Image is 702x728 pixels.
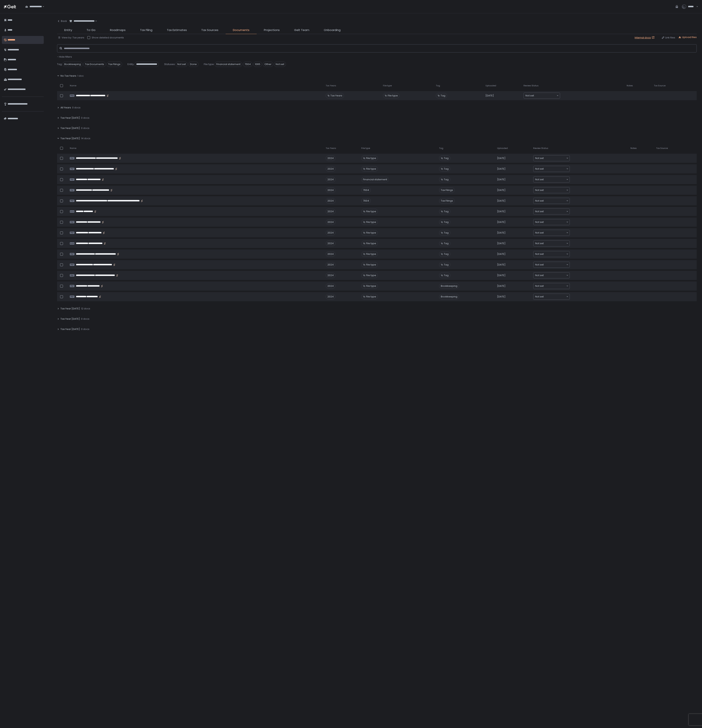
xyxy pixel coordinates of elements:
[544,284,566,288] input: Search for option
[57,55,72,59] button: - Hide filters
[330,94,342,97] span: Tax Years
[534,94,556,98] input: Search for option
[444,252,449,256] span: Tag
[535,178,544,181] span: Not set
[263,62,273,67] span: Other
[439,188,455,193] span: Tax Filings
[67,17,97,25] div: Search for option
[326,156,335,161] div: 2024
[444,231,449,234] span: Tag
[535,167,544,171] span: Not set
[544,167,566,171] input: Search for option
[533,198,570,204] div: Search for option
[444,210,449,213] span: Tag
[439,294,459,299] span: Bookkeeping
[326,188,335,193] div: 2024
[533,166,570,172] div: Search for option
[70,147,76,150] span: Name
[366,295,376,298] span: File type
[253,62,262,67] span: 1065
[60,74,76,78] span: No Tax Years
[535,199,544,203] span: Not set
[57,17,67,25] button: Back
[535,242,544,245] span: Not set
[533,273,570,278] div: Search for option
[439,147,443,150] span: Tag
[535,231,544,235] span: Not set
[72,106,80,109] span: 0 docs
[533,230,570,236] div: Search for option
[107,62,122,67] span: Tax Filings
[444,167,449,171] span: Tag
[81,327,89,331] span: 0 docs
[110,28,126,32] span: Roadmaps
[533,294,570,300] div: Search for option
[274,62,286,67] span: Not set
[326,84,336,87] span: Tax Years
[535,263,544,267] span: Not set
[497,210,505,213] span: [DATE]
[533,262,570,268] div: Search for option
[497,147,508,150] span: Uploaded
[444,242,449,245] span: Tag
[215,62,242,67] span: Financial statement
[544,252,566,256] input: Search for option
[497,295,505,298] span: [DATE]
[533,241,570,246] div: Search for option
[544,210,566,213] input: Search for option
[60,106,71,109] span: All Years
[70,84,76,87] span: Name
[60,327,80,331] span: Tax Year [DATE]
[326,219,335,225] div: 2024
[535,156,544,160] span: Not set
[497,157,505,160] span: [DATE]
[326,283,335,289] div: 2024
[497,274,505,277] span: [DATE]
[366,231,376,234] span: File type
[57,63,62,66] span: Tag
[439,283,459,289] span: Bookkeeping
[533,155,570,161] div: Search for option
[326,177,335,182] div: 2024
[444,263,449,266] span: Tag
[366,284,376,288] span: File type
[533,219,570,225] div: Search for option
[388,94,398,97] span: File type
[366,210,376,213] span: File type
[544,295,566,299] input: Search for option
[436,84,440,87] span: Tag
[57,19,67,23] div: Back
[77,74,84,78] span: 1 doc
[444,220,449,224] span: Tag
[524,84,539,87] span: Review Status
[176,62,188,67] span: Not set
[64,28,72,32] span: Entity
[535,295,544,299] span: Not set
[366,157,376,160] span: File type
[326,273,335,278] div: 2024
[81,317,89,321] span: 0 docs
[535,188,544,192] span: Not set
[264,28,280,32] span: Projections
[444,274,449,277] span: Tag
[60,317,80,321] span: Tax Year [DATE]
[661,36,675,39] div: Link files
[57,55,72,59] span: - Hide filters
[167,28,187,32] span: Tax Estimates
[81,126,89,130] span: 0 docs
[544,220,566,224] input: Search for option
[678,36,697,39] button: Upload files
[533,283,570,289] div: Search for option
[366,252,376,256] span: File type
[497,178,505,181] span: [DATE]
[627,84,633,87] span: Notes
[486,94,494,97] span: [DATE]
[497,242,505,245] span: [DATE]
[63,62,83,67] span: Bookkeeping
[544,242,566,245] input: Search for option
[535,252,544,256] span: Not set
[544,199,566,203] input: Search for option
[361,188,371,193] div: 7004
[656,147,668,150] span: Tax Source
